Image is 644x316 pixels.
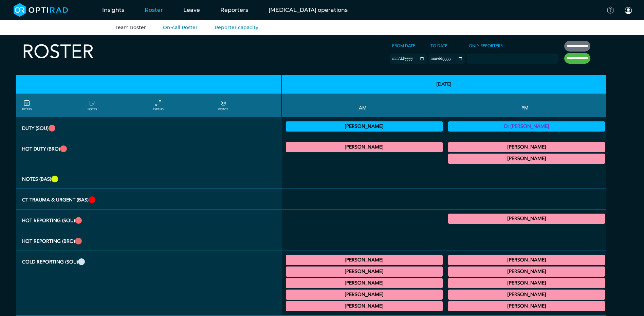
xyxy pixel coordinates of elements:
div: CT Trauma & Urgent/MRI Trauma & Urgent 13:00 - 17:00 [448,142,605,152]
div: MRI MSK/MRI Neuro 13:00 - 15:00 [448,266,605,277]
summary: [PERSON_NAME] [449,279,604,287]
div: General CT 16:00 - 17:00 [448,301,605,311]
th: Duty (SOU) [16,117,282,138]
div: General CT/General MRI 10:00 - 14:00 [286,290,443,300]
summary: Dr [PERSON_NAME] [449,122,604,131]
th: Hot Reporting (BRO) [16,230,282,251]
img: brand-opti-rad-logos-blue-and-white-d2f68631ba2948856bd03f2d395fb146ddc8fb01b4b6e9315ea85fa773367... [14,3,68,17]
th: AM [282,94,444,117]
div: General CT/General MRI 15:30 - 17:00 [448,290,605,300]
th: CT Trauma & Urgent (BAS) [16,189,282,210]
summary: [PERSON_NAME] [449,291,604,299]
div: General MRI/General CT 12:30 - 14:30 [448,255,605,265]
summary: [PERSON_NAME] [449,302,604,310]
th: Hot Duty (BRO) [16,138,282,168]
a: FILTERS [22,99,32,112]
summary: [PERSON_NAME] [449,215,604,223]
a: collapse/expand expected points [218,99,228,112]
summary: [PERSON_NAME] [449,256,604,264]
summary: [PERSON_NAME] [449,143,604,151]
label: Only Reporters [467,41,505,51]
th: [DATE] [282,75,607,94]
input: null [467,55,501,61]
summary: [PERSON_NAME] [287,302,442,310]
label: From date [390,41,417,51]
summary: [PERSON_NAME] [287,279,442,287]
summary: [PERSON_NAME] [449,268,604,276]
th: Hot Reporting (SOU) [16,210,282,230]
a: On-call Roster [163,24,198,31]
div: General MRI 09:30 - 11:00 [286,266,443,277]
div: Vetting (30 PF Points) 09:00 - 13:00 [286,121,443,132]
label: To date [428,41,449,51]
div: General CT 09:30 - 10:30 [286,278,443,288]
summary: [PERSON_NAME] [449,155,604,163]
summary: [PERSON_NAME] [287,291,442,299]
h2: Roster [22,41,94,63]
div: General CT 11:00 - 13:00 [286,301,443,311]
a: Team Roster [115,24,146,31]
summary: [PERSON_NAME] [287,268,442,276]
div: CT Trauma & Urgent/MRI Trauma & Urgent 17:00 - 20:00 [448,154,605,164]
th: NOTES (BAS) [16,168,282,189]
a: show/hide notes [88,99,97,112]
summary: [PERSON_NAME] [287,122,442,131]
a: Reporter capacity [215,24,258,31]
div: General CT 14:30 - 16:00 [448,278,605,288]
th: PM [444,94,606,117]
summary: [PERSON_NAME] [287,256,442,264]
summary: [PERSON_NAME] [287,143,442,151]
a: collapse/expand entries [153,99,164,112]
div: Vetting 13:00 - 17:00 [448,121,605,132]
div: CT Trauma & Urgent/MRI Trauma & Urgent 13:00 - 17:00 [448,214,605,224]
div: CT Trauma & Urgent/MRI Trauma & Urgent 08:00 - 13:00 [286,142,443,152]
th: Cold Reporting (SOU) [16,251,282,316]
div: CT Gastrointestinal 09:00 - 11:00 [286,255,443,265]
